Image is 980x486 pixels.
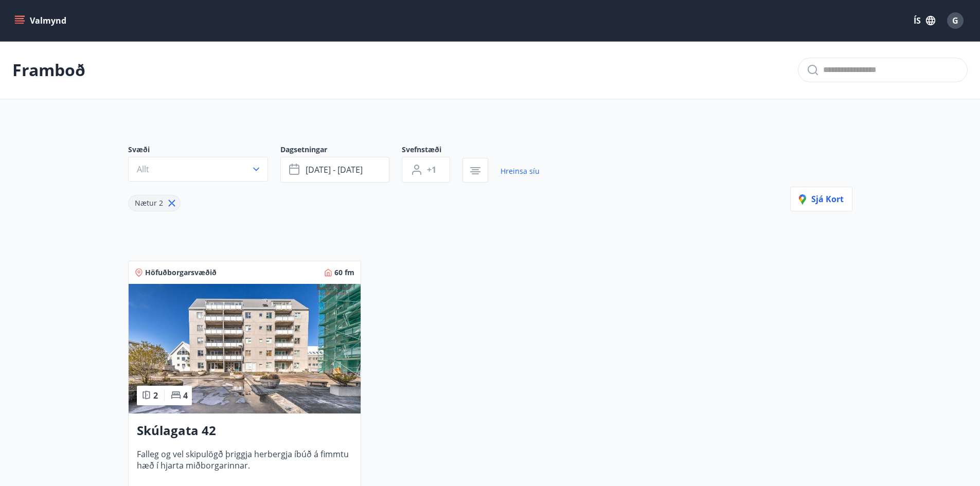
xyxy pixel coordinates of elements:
[12,59,85,81] p: Framboð
[153,390,158,401] span: 2
[943,8,968,33] button: G
[799,193,844,205] span: Sjá kort
[183,390,188,401] span: 4
[12,11,70,30] button: menu
[334,267,354,278] span: 60 fm
[908,11,941,30] button: ÍS
[952,15,958,26] span: G
[128,157,268,182] button: Allt
[501,160,540,183] a: Hreinsa síu
[427,164,436,175] span: +1
[137,422,352,440] h3: Skúlagata 42
[790,187,852,211] button: Sjá kort
[280,145,402,157] span: Dagsetningar
[128,145,280,157] span: Svæði
[135,198,163,208] span: Nætur 2
[137,164,149,175] span: Allt
[129,284,361,413] img: Paella dish
[128,195,181,211] div: Nætur 2
[145,267,217,278] span: Höfuðborgarsvæðið
[137,448,352,482] span: Falleg og vel skipulögð þriggja herbergja íbúð á fimmtu hæð í hjarta miðborgarinnar.
[280,157,389,183] button: [DATE] - [DATE]
[306,164,363,175] span: [DATE] - [DATE]
[402,145,462,157] span: Svefnstæði
[402,157,450,183] button: +1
